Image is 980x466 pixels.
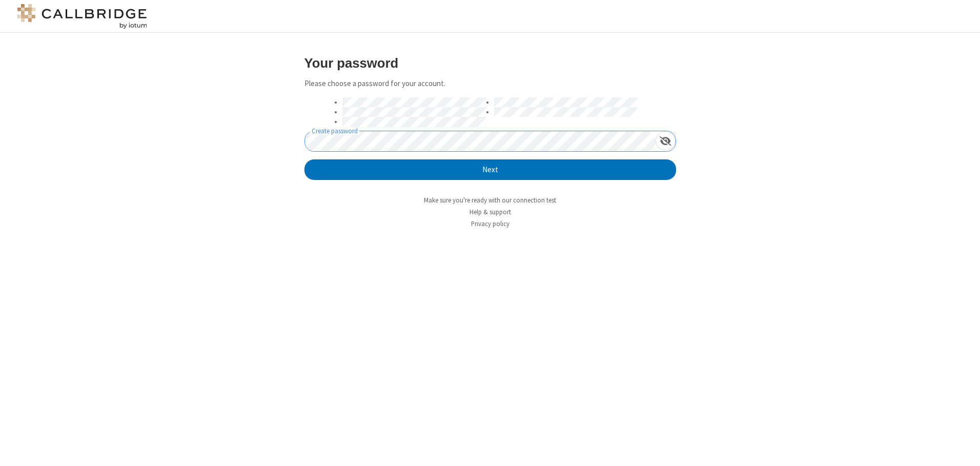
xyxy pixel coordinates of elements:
p: Please choose a password for your account. [304,78,676,90]
a: Make sure you're ready with our connection test [424,196,556,205]
a: Help & support [469,208,511,216]
a: Privacy policy [471,219,509,228]
button: Next [304,159,676,180]
div: Show password [656,131,676,150]
h3: Your password [304,56,676,70]
input: Create password [305,131,656,151]
img: logo@2x.png [15,4,149,29]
